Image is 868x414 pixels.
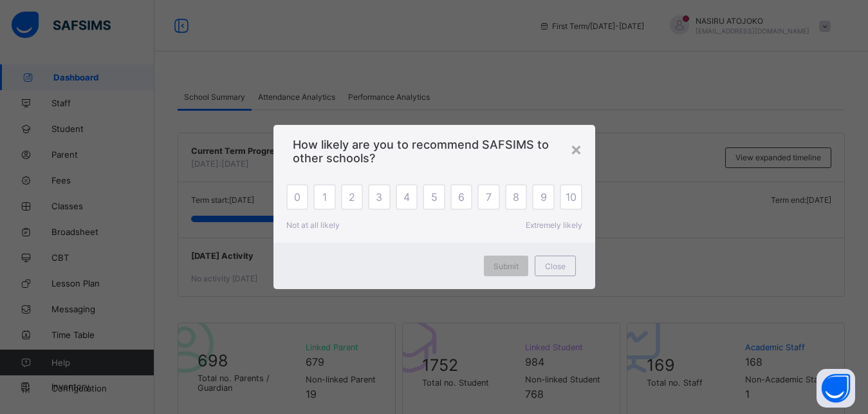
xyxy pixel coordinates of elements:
[545,261,566,271] span: Close
[817,369,855,408] button: Open asap
[376,191,382,203] span: 3
[570,138,582,160] div: ×
[286,184,309,210] div: 0
[349,191,355,203] span: 2
[566,191,577,203] span: 10
[431,191,438,203] span: 5
[486,191,492,203] span: 7
[526,220,582,230] span: Extremely likely
[494,261,519,271] span: Submit
[286,220,340,230] span: Not at all likely
[540,191,547,203] span: 9
[513,191,519,203] span: 8
[322,191,327,203] span: 1
[403,191,410,203] span: 4
[458,191,465,203] span: 6
[293,138,576,165] span: How likely are you to recommend SAFSIMS to other schools?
